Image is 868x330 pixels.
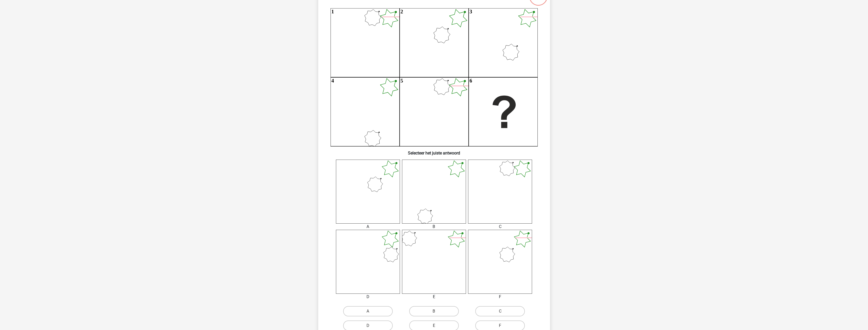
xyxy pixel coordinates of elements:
text: 6 [469,78,472,84]
div: D [332,294,404,300]
text: 2 [400,9,403,14]
h6: Selecteer het juiste antwoord [326,146,542,155]
text: 3 [469,9,472,14]
label: C [475,306,525,316]
div: C [464,224,536,230]
label: A [343,306,393,316]
text: 4 [331,78,334,84]
text: 5 [400,78,403,84]
div: A [332,224,404,230]
text: 1 [331,9,334,14]
label: B [409,306,459,316]
div: E [398,294,470,300]
div: B [398,224,470,230]
div: F [464,294,536,300]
